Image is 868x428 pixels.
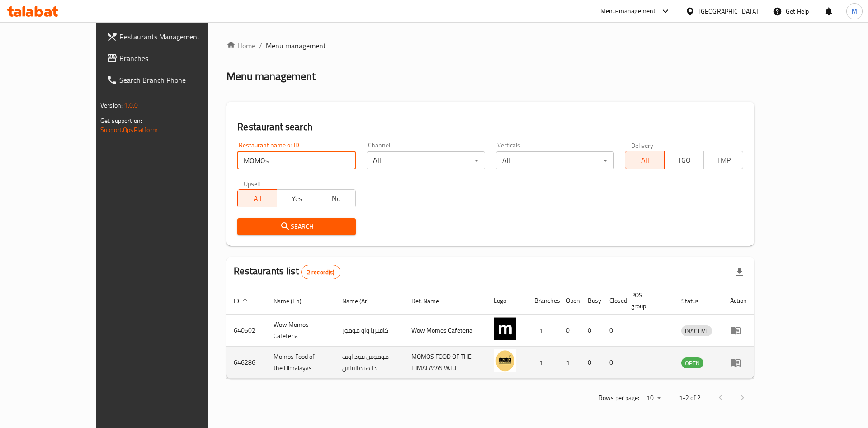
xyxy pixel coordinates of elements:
[119,31,234,42] span: Restaurants Management
[234,296,251,306] span: ID
[681,326,712,336] span: INACTIVE
[234,264,340,279] h2: Restaurants list
[852,6,857,16] span: M
[559,347,580,379] td: 1
[580,315,602,347] td: 0
[237,151,356,169] input: Search for restaurant name or ID..
[226,40,754,51] nav: breadcrumb
[679,392,701,404] p: 1-2 of 2
[119,75,234,85] span: Search Branch Phone
[559,315,580,347] td: 0
[486,287,527,315] th: Logo
[237,218,356,235] button: Search
[124,99,138,111] span: 1.0.0
[723,287,754,315] th: Action
[625,151,665,169] button: All
[580,347,602,379] td: 0
[281,192,313,205] span: Yes
[244,180,260,187] label: Upsell
[602,347,624,379] td: 0
[664,151,704,169] button: TGO
[335,315,404,347] td: كافتريا واو موموز
[729,261,750,283] div: Export file
[631,290,663,311] span: POS group
[245,221,349,232] span: Search
[259,40,262,51] li: /
[226,287,754,379] table: enhanced table
[99,47,241,69] a: Branches
[335,347,404,379] td: موموس فود اوف ذا هيمالاياس
[708,154,740,167] span: TMP
[602,315,624,347] td: 0
[668,154,700,167] span: TGO
[241,192,274,205] span: All
[266,40,326,51] span: Menu management
[99,69,241,91] a: Search Branch Phone
[320,192,352,205] span: No
[599,392,639,404] p: Rows per page:
[316,189,356,207] button: No
[237,189,277,207] button: All
[100,115,142,127] span: Get support on:
[274,296,313,306] span: Name (En)
[527,315,559,347] td: 1
[411,296,451,306] span: Ref. Name
[698,6,758,16] div: [GEOGRAPHIC_DATA]
[527,347,559,379] td: 1
[703,151,743,169] button: TMP
[600,6,656,17] div: Menu-management
[496,151,614,169] div: All
[730,325,747,336] div: Menu
[602,287,624,315] th: Closed
[266,347,335,379] td: Momos Food of the Himalayas
[302,268,340,277] span: 2 record(s)
[226,40,255,51] a: Home
[100,99,123,111] span: Version:
[226,315,266,347] td: 640502
[580,287,602,315] th: Busy
[629,154,661,167] span: All
[99,26,241,47] a: Restaurants Management
[681,358,703,368] span: OPEN
[342,296,381,306] span: Name (Ar)
[681,296,711,306] span: Status
[527,287,559,315] th: Branches
[119,53,234,64] span: Branches
[266,315,335,347] td: Wow Momos Cafeteria
[631,142,654,148] label: Delivery
[226,347,266,379] td: 646286
[404,347,486,379] td: MOMOS FOOD OF THE HIMALAYAS W.L.L
[226,69,316,84] h2: Menu management
[559,287,580,315] th: Open
[404,315,486,347] td: Wow Momos Cafeteria
[494,349,516,372] img: Momos Food of the Himalayas
[277,189,316,207] button: Yes
[367,151,485,169] div: All
[643,391,665,405] div: Rows per page:
[237,120,743,134] h2: Restaurant search
[301,265,340,279] div: Total records count
[494,317,516,340] img: Wow Momos Cafeteria
[100,124,158,136] a: Support.OpsPlatform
